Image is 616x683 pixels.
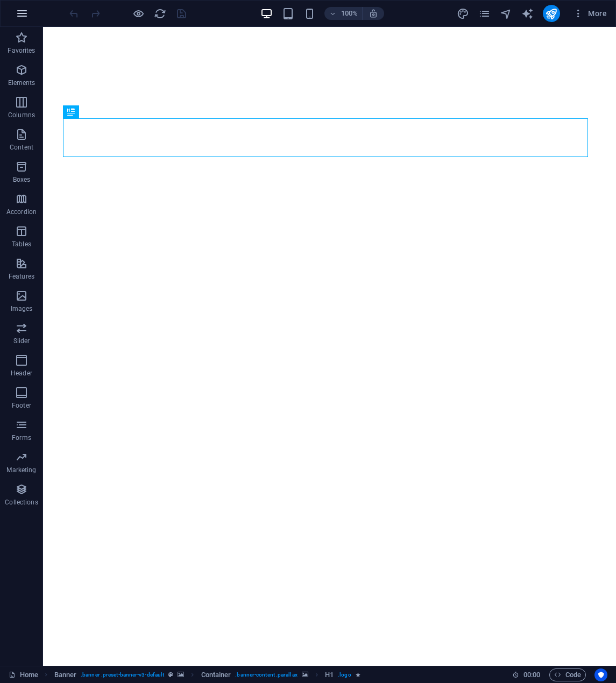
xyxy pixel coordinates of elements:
[6,208,37,216] p: Accordion
[10,143,33,152] p: Content
[325,668,334,681] span: Click to select. Double-click to edit
[201,668,231,681] span: Click to select. Double-click to edit
[549,668,586,681] button: Code
[11,369,32,378] p: Header
[168,672,173,678] i: This element is a customizable preset
[573,8,607,19] span: More
[338,668,351,681] span: . logo
[54,668,360,681] nav: breadcrumb
[594,668,607,681] button: Usercentrics
[9,272,34,281] p: Features
[12,401,31,410] p: Footer
[13,175,31,184] p: Boxes
[6,466,36,474] p: Marketing
[512,668,541,681] h6: Session time
[8,79,36,87] p: Elements
[11,304,33,313] p: Images
[178,672,184,678] i: This element contains a background
[8,111,35,119] p: Columns
[9,668,38,681] a: Click to cancel selection. Double-click to open Pages
[554,668,581,681] span: Code
[523,668,540,681] span: 00 00
[356,672,360,678] i: Element contains an animation
[54,668,77,681] span: Click to select. Double-click to edit
[531,671,533,679] span: :
[235,668,297,681] span: . banner-content .parallax
[12,433,31,442] p: Forms
[302,672,308,678] i: This element contains a background
[13,337,30,345] p: Slider
[8,46,35,55] p: Favorites
[5,498,38,507] p: Collections
[81,668,164,681] span: . banner .preset-banner-v3-default
[12,240,31,248] p: Tables
[569,5,611,22] button: More
[43,27,616,666] iframe: To enrich screen reader interactions, please activate Accessibility in Grammarly extension settings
